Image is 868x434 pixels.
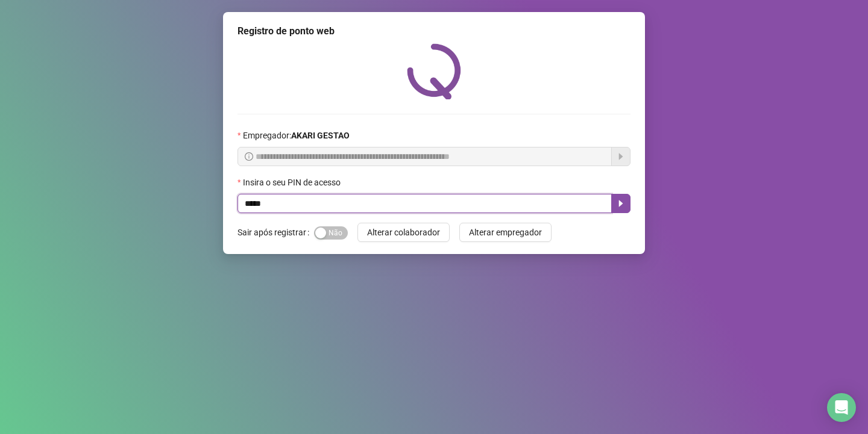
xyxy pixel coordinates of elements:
button: Alterar colaborador [357,223,450,242]
button: Alterar empregador [459,223,552,242]
span: info-circle [245,152,253,161]
span: Alterar empregador [469,226,542,239]
div: Open Intercom Messenger [827,393,856,422]
span: Alterar colaborador [367,226,440,239]
div: Registro de ponto web [237,24,631,39]
label: Insira o seu PIN de acesso [237,176,348,189]
strong: AKARI GESTAO [291,131,350,140]
label: Sair após registrar [237,223,314,242]
span: caret-right [616,199,626,208]
img: QRPoint [407,43,461,99]
span: Empregador : [243,129,350,142]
